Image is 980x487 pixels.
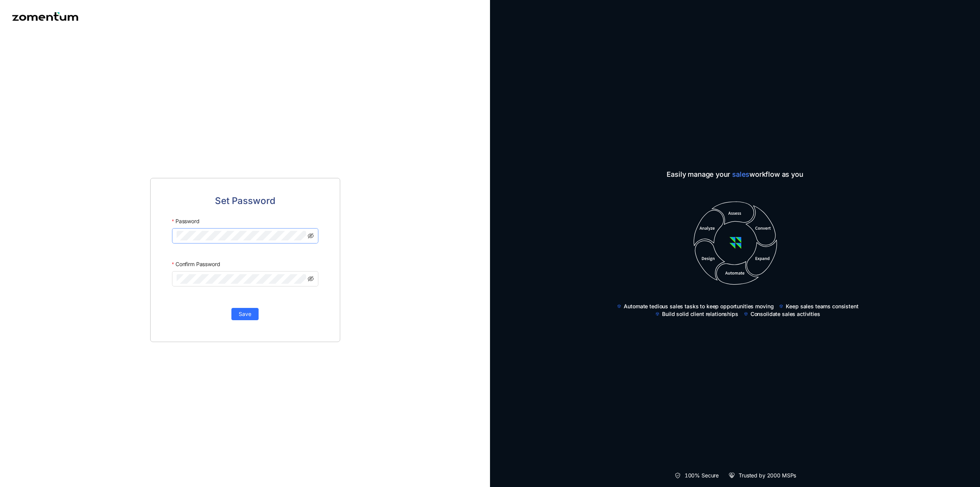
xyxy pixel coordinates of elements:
input: Password [177,231,306,240]
input: Confirm Password [177,274,306,284]
span: Consolidate sales activities [751,310,820,318]
img: Zomentum logo [12,12,78,21]
span: eye-invisible [308,276,314,282]
span: eye-invisible [308,233,314,239]
span: Set Password [215,194,275,208]
label: Password [172,214,200,228]
span: Easily manage your workflow as you [611,169,859,180]
span: Build solid client relationships [662,310,738,318]
button: Save [231,308,259,320]
span: sales [732,170,749,178]
label: Confirm Password [172,257,220,271]
span: Keep sales teams consistent [786,303,858,310]
span: Save [239,310,251,318]
span: 100% Secure [685,472,719,479]
span: Automate tedious sales tasks to keep opportunities moving [624,303,774,310]
span: Trusted by 2000 MSPs [739,472,796,479]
